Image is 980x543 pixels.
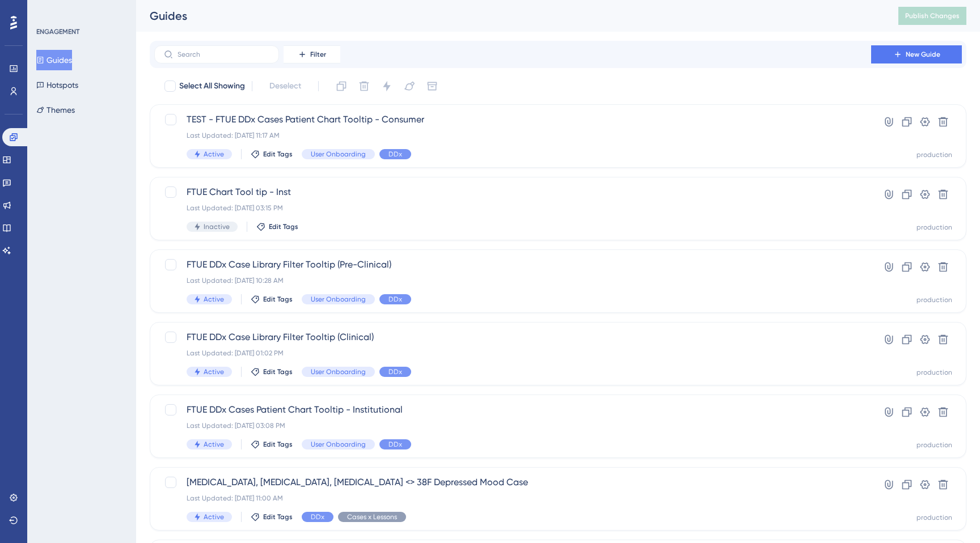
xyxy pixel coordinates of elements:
div: Last Updated: [DATE] 01:02 PM [187,349,839,358]
div: Last Updated: [DATE] 03:08 PM [187,421,839,430]
span: Publish Changes [905,11,960,20]
button: Publish Changes [898,7,966,25]
span: Active [204,440,224,449]
button: Filter [284,45,340,63]
span: Select All Showing [179,79,245,93]
button: Edit Tags [256,222,298,231]
div: production [916,440,952,449]
span: FTUE DDx Case Library Filter Tooltip (Clinical) [187,330,839,344]
button: Edit Tags [251,367,293,376]
span: DDx [388,440,402,449]
span: Deselect [269,79,301,93]
span: [MEDICAL_DATA], [MEDICAL_DATA], [MEDICAL_DATA] <> 38F Depressed Mood Case [187,476,839,489]
span: User Onboarding [311,150,366,159]
button: Edit Tags [251,295,293,304]
button: Guides [36,50,72,70]
button: Edit Tags [251,440,293,449]
button: Themes [36,100,75,120]
span: DDx [388,367,402,376]
span: Edit Tags [263,512,293,521]
span: User Onboarding [311,440,366,449]
span: Inactive [204,222,230,231]
span: Active [204,150,224,159]
span: DDx [388,150,402,159]
div: ENGAGEMENT [36,27,79,36]
div: production [916,513,952,522]
div: production [916,223,952,232]
span: Edit Tags [263,295,293,304]
span: Filter [310,50,326,59]
button: Edit Tags [251,512,293,521]
span: FTUE DDx Case Library Filter Tooltip (Pre-Clinical) [187,258,839,271]
div: Last Updated: [DATE] 11:00 AM [187,494,839,503]
div: production [916,295,952,304]
span: FTUE Chart Tool tip - Inst [187,185,839,199]
span: User Onboarding [311,295,366,304]
input: Search [178,50,269,58]
span: Active [204,512,224,521]
button: Hotspots [36,75,78,95]
span: Active [204,367,224,376]
span: Edit Tags [263,440,293,449]
div: Last Updated: [DATE] 10:28 AM [187,276,839,285]
button: Deselect [259,76,311,96]
div: Guides [150,8,870,24]
div: Last Updated: [DATE] 11:17 AM [187,131,839,140]
div: production [916,150,952,159]
span: User Onboarding [311,367,366,376]
div: production [916,368,952,377]
span: FTUE DDx Cases Patient Chart Tooltip - Institutional [187,403,839,417]
span: DDx [311,512,324,521]
span: Edit Tags [269,222,298,231]
span: Cases x Lessons [347,512,397,521]
div: Last Updated: [DATE] 03:15 PM [187,203,839,213]
span: TEST - FTUE DDx Cases Patient Chart Tooltip - Consumer [187,113,839,126]
span: DDx [388,295,402,304]
span: New Guide [906,50,940,59]
button: New Guide [871,45,962,63]
button: Edit Tags [251,150,293,159]
span: Edit Tags [263,367,293,376]
span: Edit Tags [263,150,293,159]
span: Active [204,295,224,304]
